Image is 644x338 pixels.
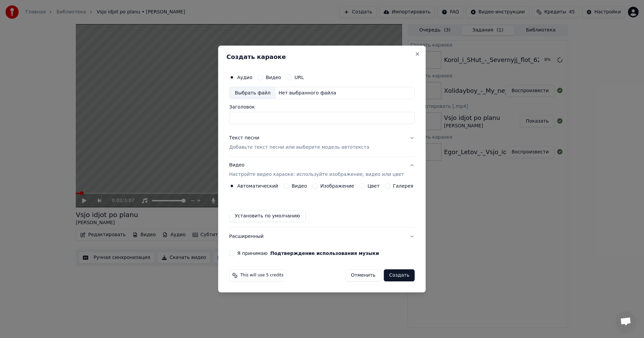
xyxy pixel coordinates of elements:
button: ВидеоНастройте видео караоке: используйте изображение, видео или цвет [229,157,415,184]
label: Аудио [237,75,252,80]
span: This will use 5 credits [240,273,283,278]
button: Установить по умолчанию [229,210,306,222]
label: Видео [266,75,281,80]
h2: Создать караоке [226,54,417,60]
label: Заголовок [229,105,415,110]
div: Выбрать файл [229,87,276,99]
button: Текст песниДобавьте текст песни или выберите модель автотекста [229,130,415,156]
div: Нет выбранного файла [276,90,339,96]
div: Видео [229,162,404,178]
div: ВидеоНастройте видео караоке: используйте изображение, видео или цвет [229,183,415,227]
button: Отменить [345,269,381,281]
p: Настройте видео караоке: используйте изображение, видео или цвет [229,171,404,178]
button: Расширенный [229,228,415,245]
label: Я принимаю [237,251,379,256]
label: Цвет [368,184,380,188]
label: Автоматический [237,184,278,188]
label: Галерея [393,184,414,188]
label: URL [294,75,304,80]
label: Изображение [320,184,354,188]
button: Создать [384,269,415,281]
div: Текст песни [229,135,259,142]
label: Видео [291,184,307,188]
button: Я принимаю [270,251,379,256]
p: Добавьте текст песни или выберите модель автотекста [229,144,369,151]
